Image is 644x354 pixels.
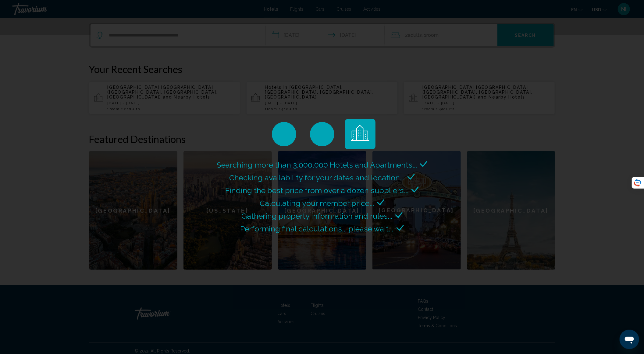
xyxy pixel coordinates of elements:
[241,211,392,220] span: Gathering property information and rules...
[620,330,639,349] iframe: Кнопка для запуску вікна повідомлень
[225,186,408,195] span: Finding the best price from over a dozen suppliers...
[217,160,417,169] span: Searching more than 3,000,000 Hotels and Apartments...
[240,224,393,233] span: Performing final calculations... please wait...
[260,199,374,208] span: Calculating your member price...
[229,173,404,182] span: Checking availability for your dates and location...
